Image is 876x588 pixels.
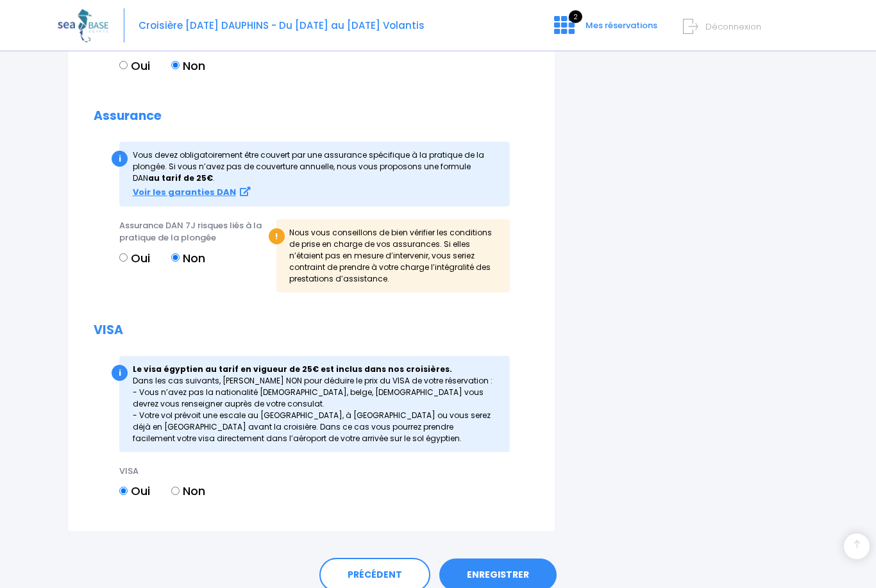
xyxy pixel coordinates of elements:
[171,61,180,69] input: Non
[705,21,761,33] span: Déconnexion
[112,151,128,167] div: i
[119,465,139,477] span: VISA
[119,61,128,69] input: Oui
[119,356,510,452] div: Dans les cas suivants, [PERSON_NAME] NON pour déduire le prix du VISA de votre réservation : - Vo...
[544,24,665,36] a: 2 Mes réservations
[112,365,128,381] div: i
[171,482,205,500] label: Non
[171,487,180,495] input: Non
[171,249,205,267] label: Non
[119,487,128,495] input: Oui
[139,19,425,32] span: Croisière [DATE] DAUPHINS - Du [DATE] au [DATE] Volantis
[569,10,582,23] span: 2
[94,323,529,338] h2: VISA
[171,253,180,262] input: Non
[94,109,529,124] h2: Assurance
[148,172,213,183] strong: au tarif de 25€
[133,364,452,374] strong: Le visa égyptien au tarif en vigueur de 25€ est inclus dans nos croisières.
[133,186,236,198] strong: Voir les garanties DAN
[119,249,150,267] label: Oui
[119,142,510,206] div: Vous devez obligatoirement être couvert par une assurance spécifique à la pratique de la plong...
[119,57,150,74] label: Oui
[119,219,262,244] span: Assurance DAN 7J risques liés à la pratique de la plongée
[269,228,285,244] div: !
[119,482,150,500] label: Oui
[171,57,205,74] label: Non
[119,253,128,262] input: Oui
[133,187,250,197] a: Voir les garanties DAN
[276,219,510,292] div: Nous vous conseillons de bien vérifier les conditions de prise en charge de vos assurances. Si el...
[585,19,657,31] span: Mes réservations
